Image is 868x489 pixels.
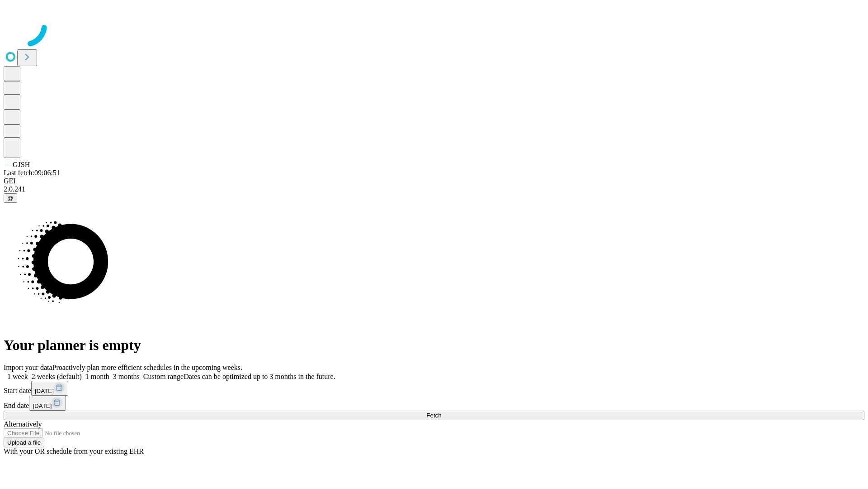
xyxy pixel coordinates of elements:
[4,396,864,411] div: End date
[4,337,864,354] h1: Your planner is empty
[4,177,864,185] div: GEI
[4,169,60,177] span: Last fetch: 09:06:51
[32,373,82,380] span: 2 weeks (default)
[4,438,44,447] button: Upload a file
[4,364,52,371] span: Import your data
[52,364,242,371] span: Proactively plan more efficient schedules in the upcoming weeks.
[4,420,42,428] span: Alternatively
[4,193,17,203] button: @
[85,373,109,380] span: 1 month
[4,185,864,193] div: 2.0.241
[35,388,54,394] span: [DATE]
[7,373,28,380] span: 1 week
[4,381,864,396] div: Start date
[7,195,14,201] span: @
[4,411,864,420] button: Fetch
[31,381,68,396] button: [DATE]
[143,373,184,380] span: Custom range
[4,447,144,455] span: With your OR schedule from your existing EHR
[426,412,441,419] span: Fetch
[113,373,140,380] span: 3 months
[29,396,66,411] button: [DATE]
[33,403,52,409] span: [DATE]
[184,373,335,380] span: Dates can be optimized up to 3 months in the future.
[13,161,30,168] span: GJSH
